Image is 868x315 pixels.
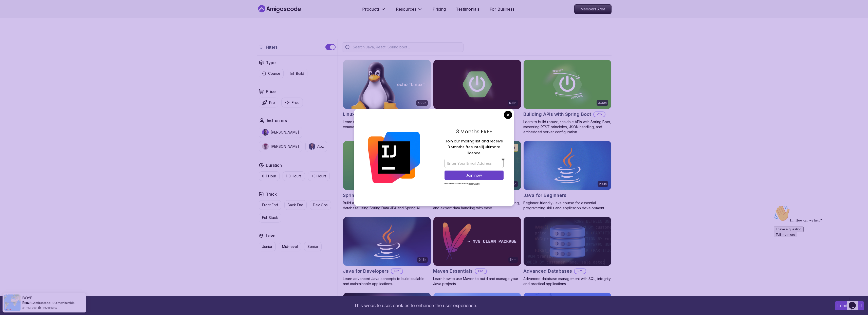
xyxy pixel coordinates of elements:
[281,98,303,107] button: Free
[523,192,566,199] h2: Java for Beginners
[304,242,322,251] button: Senior
[33,301,75,305] a: Amigoscode PRO Membership
[4,294,21,311] img: provesource social proof notification image
[575,269,586,274] p: Pro
[523,200,612,211] p: Beginner-friendly Java course for essential programming skills and application development
[266,88,276,95] h2: Price
[433,60,521,109] img: Advanced Spring Boot card
[262,174,276,179] p: 0-1 Hour
[259,242,276,251] button: Junior
[309,143,315,150] img: instructor img
[598,101,607,105] p: 3.30h
[292,100,300,105] p: Free
[510,258,516,262] p: 54m
[574,4,612,14] a: Members Area
[313,202,328,208] p: Dev Ops
[2,15,50,19] span: Hi! How can we help?
[433,268,473,275] h2: Maven Essentials
[267,118,287,124] h2: Instructors
[288,202,303,208] p: Back End
[259,127,302,138] button: instructor img[PERSON_NAME]
[456,6,479,12] a: Testimonials
[262,143,269,150] img: instructor img
[343,141,431,211] a: Spring Boot for Beginners card1.67hNEWSpring Boot for BeginnersBuild a CRUD API with Spring Boot ...
[419,258,426,262] p: 9.18h
[343,200,431,211] p: Build a CRUD API with Spring Boot and PostgreSQL database using Spring Data JPA and Spring AI
[2,2,18,18] img: :wave:
[286,174,302,179] p: 1-3 Hours
[343,276,431,286] p: Learn advanced Java concepts to build scalable and maintainable applications.
[343,60,431,129] a: Linux Fundamentals card6.00hLinux FundamentalsProLearn the fundamentals of Linux and how to use t...
[307,244,318,249] p: Senior
[266,233,276,239] h2: Level
[22,305,36,310] span: an hour ago
[2,29,25,34] button: Tell me more
[262,202,278,208] p: Front End
[523,119,612,135] p: Learn to build robust, scalable APIs with Spring Boot, mastering REST principles, JSON handling, ...
[266,60,276,66] h2: Type
[308,171,330,181] button: +3 Hours
[433,60,521,135] a: Advanced Spring Boot card5.18hAdvanced Spring BootProDive deep into Spring Boot with our advanced...
[523,111,591,118] h2: Building APIs with Spring Boot
[594,112,605,117] p: Pro
[772,203,863,292] iframe: chat widget
[524,60,611,109] img: Building APIs with Spring Boot card
[317,144,324,149] p: Abz
[305,141,327,152] button: instructor imgAbz
[523,276,612,286] p: Advanced database management with SQL, integrity, and practical applications
[343,60,431,109] img: Linux Fundamentals card
[575,5,611,14] p: Members Area
[343,192,401,199] h2: Spring Boot for Beginners
[343,141,431,190] img: Spring Boot for Beginners card
[2,23,32,29] button: I have a question
[279,242,301,251] button: Mid-level
[847,295,863,310] iframe: chat widget
[262,215,278,220] p: Full Stack
[284,200,307,210] button: Back End
[311,174,326,179] p: +3 Hours
[271,144,299,149] p: [PERSON_NAME]
[266,162,282,168] h2: Duration
[259,98,278,107] button: Pro
[433,217,521,266] img: Maven Essentials card
[433,217,521,287] a: Maven Essentials card54mMaven EssentialsProLearn how to use Maven to build and manage your Java p...
[2,2,93,34] div: 👋Hi! How can we help?I have a questionTell me more
[343,111,388,118] h2: Linux Fundamentals
[396,6,416,12] p: Resources
[259,171,280,181] button: 0-1 Hour
[523,217,612,287] a: Advanced Databases cardAdvanced DatabasesProAdvanced database management with SQL, integrity, and...
[22,296,32,300] span: BOYE
[259,213,281,223] button: Full Stack
[271,130,299,135] p: [PERSON_NAME]
[259,200,281,210] button: Front End
[523,141,612,211] a: Java for Beginners card2.41hJava for BeginnersBeginner-friendly Java course for essential program...
[287,69,307,78] button: Build
[262,244,272,249] p: Junior
[524,141,611,190] img: Java for Beginners card
[835,301,864,310] button: Accept cookies
[266,44,278,50] p: Filters
[310,200,331,210] button: Dev Ops
[391,269,402,274] p: Pro
[362,6,380,12] p: Products
[259,69,284,78] button: Course
[433,6,446,12] a: Pricing
[268,71,280,76] p: Course
[343,217,431,266] img: Java for Developers card
[262,129,269,136] img: instructor img
[599,182,607,186] p: 2.41h
[42,305,57,310] a: ProveSource
[418,101,426,105] p: 6.00h
[282,244,298,249] p: Mid-level
[490,6,514,12] a: For Business
[4,300,827,311] div: This website uses cookies to enhance the user experience.
[509,101,516,105] p: 5.18h
[524,217,611,266] img: Advanced Databases card
[22,301,33,305] span: Bought
[343,268,389,275] h2: Java for Developers
[362,6,386,16] button: Products
[352,45,460,50] input: Search Java, React, Spring boot ...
